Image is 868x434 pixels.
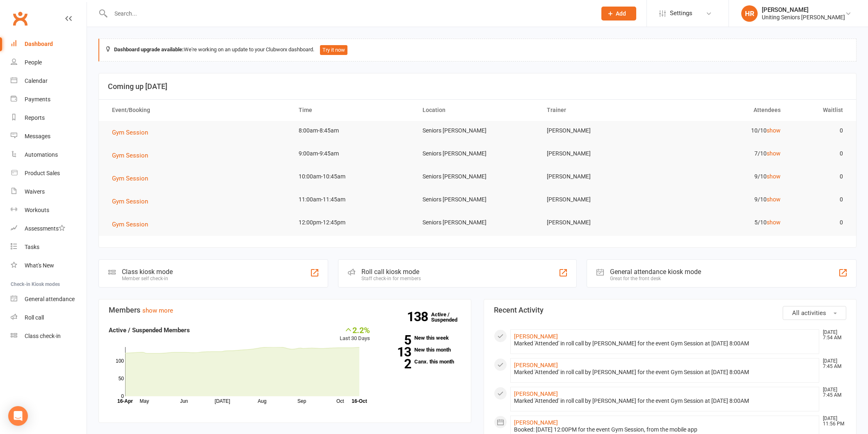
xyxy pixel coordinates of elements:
[539,100,664,121] th: Trainer
[767,173,781,180] a: show
[109,306,461,314] h3: Members
[320,45,347,55] button: Try it now
[792,309,826,317] span: All activities
[539,213,664,232] td: [PERSON_NAME]
[11,35,87,53] a: Dashboard
[112,152,148,159] span: Gym Session
[25,244,39,250] div: Tasks
[539,121,664,140] td: [PERSON_NAME]
[25,170,60,176] div: Product Sales
[291,167,416,186] td: 10:00am-10:45am
[788,167,850,186] td: 0
[25,133,50,139] div: Messages
[494,306,846,314] h3: Recent Activity
[108,8,591,19] input: Search...
[788,144,850,163] td: 0
[25,151,58,158] div: Automations
[11,72,87,90] a: Calendar
[415,190,539,209] td: Seniors [PERSON_NAME]
[616,10,626,17] span: Add
[8,406,28,426] div: Open Intercom Messenger
[112,128,154,137] button: Gym Session
[788,100,850,121] th: Waitlist
[340,325,370,334] div: 2.2%
[361,276,421,281] div: Staff check-in for members
[382,335,461,340] a: 5New this week
[25,59,42,66] div: People
[664,121,788,140] td: 10/10
[783,306,846,320] button: All activities
[514,397,815,404] div: Marked 'Attended' in roll call by [PERSON_NAME] for the event Gym Session at [DATE] 8:00AM
[819,330,846,340] time: [DATE] 7:54 AM
[415,144,539,163] td: Seniors [PERSON_NAME]
[25,207,49,213] div: Workouts
[25,96,50,103] div: Payments
[112,174,154,183] button: Gym Session
[25,114,45,121] div: Reports
[767,127,781,134] a: show
[514,369,815,376] div: Marked 'Attended' in roll call by [PERSON_NAME] for the event Gym Session at [DATE] 8:00AM
[114,46,184,53] strong: Dashboard upgrade available:
[11,183,87,201] a: Waivers
[788,121,850,140] td: 0
[610,268,701,276] div: General attendance kiosk mode
[539,190,664,209] td: [PERSON_NAME]
[514,419,558,426] a: [PERSON_NAME]
[112,221,148,228] span: Gym Session
[601,7,636,21] button: Add
[664,213,788,232] td: 5/10
[112,151,154,160] button: Gym Session
[415,167,539,186] td: Seniors [PERSON_NAME]
[25,296,75,302] div: General attendance
[25,262,54,269] div: What's New
[291,213,416,232] td: 12:00pm-12:45pm
[11,256,87,275] a: What's New
[291,144,416,163] td: 9:00am-9:45am
[112,175,148,182] span: Gym Session
[11,164,87,183] a: Product Sales
[415,213,539,232] td: Seniors [PERSON_NAME]
[514,391,558,397] a: [PERSON_NAME]
[664,167,788,186] td: 9/10
[112,129,148,136] span: Gym Session
[431,306,467,329] a: 138Active / Suspended
[664,100,788,121] th: Attendees
[788,190,850,209] td: 0
[122,268,173,276] div: Class kiosk mode
[25,314,44,321] div: Roll call
[514,333,558,340] a: [PERSON_NAME]
[767,150,781,157] a: show
[11,308,87,327] a: Roll call
[11,201,87,219] a: Workouts
[25,225,65,232] div: Assessments
[382,347,461,352] a: 13New this month
[98,39,857,62] div: We're working on an update to your Clubworx dashboard.
[539,144,664,163] td: [PERSON_NAME]
[361,268,421,276] div: Roll call kiosk mode
[340,325,370,343] div: Last 30 Days
[291,121,416,140] td: 8:00am-8:45am
[108,82,847,91] h3: Coming up [DATE]
[25,78,48,84] div: Calendar
[142,307,173,314] a: show more
[407,311,431,323] strong: 138
[10,8,30,29] a: Clubworx
[11,127,87,146] a: Messages
[122,276,173,281] div: Member self check-in
[819,387,846,398] time: [DATE] 7:45 AM
[11,219,87,238] a: Assessments
[819,416,846,427] time: [DATE] 11:56 PM
[741,5,758,22] div: HR
[291,100,416,121] th: Time
[382,334,411,346] strong: 5
[112,196,154,206] button: Gym Session
[11,109,87,127] a: Reports
[762,6,845,14] div: [PERSON_NAME]
[788,213,850,232] td: 0
[382,346,411,358] strong: 13
[11,53,87,72] a: People
[415,100,539,121] th: Location
[819,359,846,369] time: [DATE] 7:45 AM
[382,358,411,370] strong: 2
[11,146,87,164] a: Automations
